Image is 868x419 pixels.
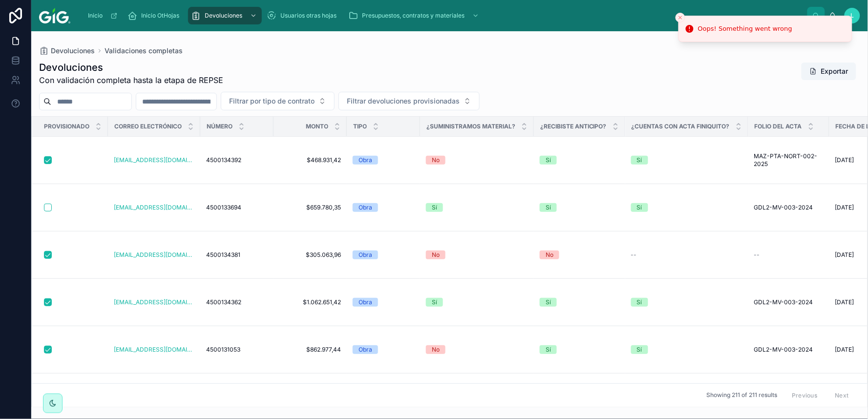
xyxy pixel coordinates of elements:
span: GDL2-MV-003-2024 [754,298,813,306]
span: Devoluciones [205,12,242,20]
div: Sí [637,203,642,212]
a: [EMAIL_ADDRESS][DOMAIN_NAME] [114,346,194,354]
span: [DATE] [835,298,854,306]
span: $659.780,35 [279,204,341,211]
div: Sí [432,203,437,212]
div: Sí [637,156,642,165]
span: GDL2-MV-003-2024 [754,346,813,354]
span: Inicio OtHojas [141,12,179,20]
a: [EMAIL_ADDRESS][DOMAIN_NAME] [114,298,194,306]
span: [DATE] [835,156,854,164]
a: Inicio OtHojas [125,7,186,24]
span: $1.062.651,42 [279,298,341,306]
div: Sí [637,298,642,307]
img: App logo [39,8,70,23]
span: 4500134381 [206,251,240,259]
span: Provisionado [44,123,89,130]
span: Monto [306,123,328,130]
span: ¿Suministramos material? [426,123,515,130]
span: Filtrar por tipo de contrato [229,96,315,106]
button: Exportar [802,63,856,80]
a: [EMAIL_ADDRESS][DOMAIN_NAME] [114,204,194,211]
span: $468.931,42 [279,156,341,164]
button: Select Button [339,92,480,110]
span: Correo electrónico [114,123,182,130]
button: Close toast [676,13,685,22]
span: [DATE] [835,346,854,354]
div: Sí [546,345,551,354]
span: 4500131053 [206,346,240,354]
h1: Devoluciones [39,61,223,74]
span: Showing 211 of 211 results [706,392,777,399]
div: Sí [546,156,551,165]
span: -- [631,251,637,259]
div: Sí [546,298,551,307]
span: Inicio [88,12,103,20]
span: Tipo [353,123,367,130]
span: L [851,12,854,20]
span: GDL2-MV-003-2024 [754,204,813,211]
div: Obra [359,345,372,354]
div: Sí [546,203,551,212]
div: No [432,156,440,165]
a: [EMAIL_ADDRESS][DOMAIN_NAME] [114,251,194,259]
a: Devoluciones [39,46,95,56]
div: No [432,345,440,354]
a: Presupuestos, contratos y materiales [345,7,484,24]
a: Inicio [83,7,123,24]
div: Oops! Something went wrong [698,24,792,34]
span: $862.977,44 [279,346,341,354]
a: Usuarios otras hojas [264,7,343,24]
span: [DATE] [835,251,854,259]
div: Sí [432,298,437,307]
div: No [546,251,553,259]
div: Obra [359,298,372,307]
span: Devoluciones [51,46,95,56]
span: 4500134362 [206,298,241,306]
span: ¿Cuentas con acta finiquito? [632,123,730,130]
div: Obra [359,251,372,259]
div: Obra [359,156,372,165]
span: MAZ-PTA-NORT-002-2025 [754,152,824,168]
div: Sí [637,345,642,354]
span: Filtrar devoluciones provisionadas [347,96,460,106]
a: Validaciones completas [105,46,183,56]
span: 4500134392 [206,156,241,164]
span: $305.063,96 [279,251,341,259]
div: No [432,251,440,259]
span: Usuarios otras hojas [280,12,337,20]
span: 4500133694 [206,204,241,211]
div: scrollable content [78,5,807,26]
span: Presupuestos, contratos y materiales [362,12,465,20]
span: ¿Recibiste anticipo? [540,123,607,130]
span: [DATE] [835,204,854,211]
span: Folio del acta [755,123,802,130]
a: Devoluciones [188,7,262,24]
div: Obra [359,203,372,212]
button: Select Button [221,92,335,110]
span: Con validación completa hasta la etapa de REPSE [39,74,223,86]
span: Número [207,123,233,130]
span: -- [754,251,760,259]
a: [EMAIL_ADDRESS][DOMAIN_NAME] [114,156,194,164]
